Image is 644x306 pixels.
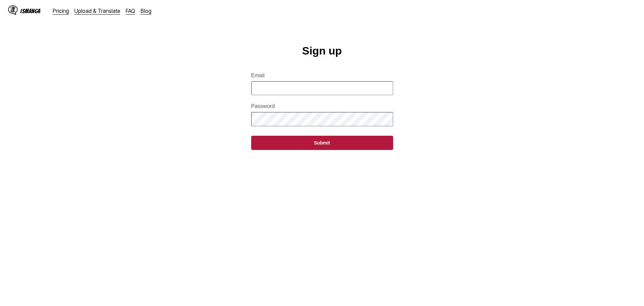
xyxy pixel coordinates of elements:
label: Password [251,103,393,109]
button: Submit [251,136,393,150]
label: Email [251,72,393,79]
a: IsManga LogoIsManga [8,5,53,16]
h1: Sign up [302,45,342,57]
div: IsManga [20,8,41,14]
a: Upload & Translate [74,7,120,14]
a: FAQ [126,7,135,14]
img: IsManga Logo [8,5,18,15]
a: Blog [141,7,151,14]
a: Pricing [53,7,69,14]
